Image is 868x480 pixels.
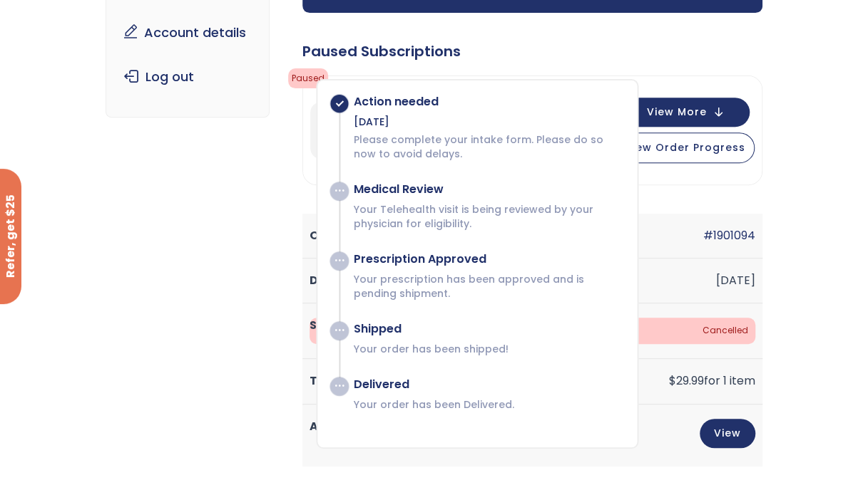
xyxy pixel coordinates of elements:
time: [DATE] [716,272,755,288]
div: Medical Review [354,182,623,197]
p: Your order has been Delivered. [354,397,623,412]
div: Action needed [354,95,623,109]
div: Delivered [354,377,623,392]
span: View More [647,108,707,117]
a: Account details [117,18,258,48]
a: #1901094 [703,227,755,244]
button: View More [621,98,750,127]
span: $ [669,372,676,389]
button: View Order Progress [616,132,755,163]
a: View [700,419,755,448]
span: Paused [288,68,328,88]
div: Paused Subscriptions [302,41,762,61]
p: Your prescription has been approved and is pending shipment. [354,272,623,301]
div: Shipped [354,322,623,336]
p: Your Telehealth visit is being reviewed by your physician for eligibility. [354,202,623,231]
p: Your order has been shipped! [354,342,623,356]
td: for 1 item [302,359,762,404]
span: 29.99 [669,372,704,389]
span: View Order Progress [625,140,745,155]
a: Log out [117,62,258,92]
div: Prescription Approved [354,252,623,266]
p: Please complete your intake form. Please do so now to avoid delays. [354,132,623,161]
div: [DATE] [354,115,623,129]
